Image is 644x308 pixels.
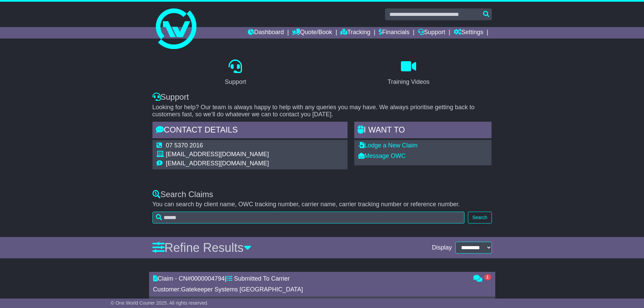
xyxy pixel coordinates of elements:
button: Search [468,212,492,223]
div: Training Videos [387,77,429,87]
td: 07 5370 2016 [166,142,269,151]
span: © One World Courier 2025. All rights reserved. [111,300,209,306]
a: Refine Results [152,241,252,255]
a: Support [220,57,251,89]
a: Dashboard [248,27,284,39]
div: Customer: [153,286,467,293]
a: 1 [473,276,491,282]
a: Tracking [340,27,370,39]
div: Claim - CN# | [153,275,467,283]
p: You can search by client name, OWC tracking number, carrier name, carrier tracking number or refe... [152,201,492,208]
td: [EMAIL_ADDRESS][DOMAIN_NAME] [166,151,269,160]
div: I WANT to [354,122,492,140]
a: Support [418,27,445,39]
a: Message OWC [358,152,406,159]
a: Settings [454,27,483,39]
td: [EMAIL_ADDRESS][DOMAIN_NAME] [166,160,269,167]
span: 0000004794 [191,275,225,282]
span: Display [432,244,452,252]
div: Contact Details [152,122,348,140]
a: Financials [379,27,409,39]
span: 1 [484,274,491,280]
a: Lodge a New Claim [358,142,418,149]
div: Search Claims [152,190,492,199]
span: Gatekeeper Systems [GEOGRAPHIC_DATA] [181,286,303,293]
div: Support [225,77,246,87]
a: Quote/Book [292,27,332,39]
span: Submitted To Carrier [234,275,290,282]
div: Support [152,92,492,102]
p: Looking for help? Our team is always happy to help with any queries you may have. We always prior... [152,104,492,118]
a: Training Videos [383,57,434,89]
